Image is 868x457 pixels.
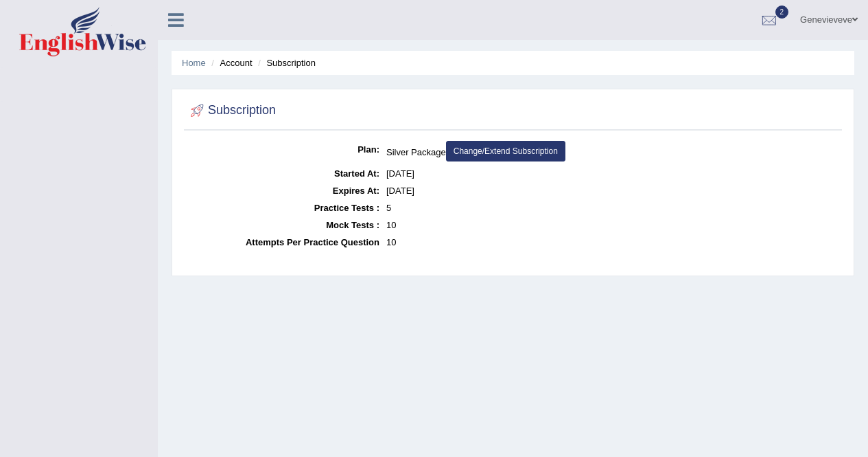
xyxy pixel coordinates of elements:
[775,5,789,19] span: 2
[386,165,838,182] dd: [DATE]
[446,141,565,161] a: Change/Extend Subscription
[187,199,379,216] dt: Practice Tests :
[187,141,379,158] dt: Plan:
[386,141,838,165] dd: Silver Package
[208,56,252,69] li: Account
[386,234,838,251] dd: 10
[255,56,316,69] li: Subscription
[386,199,838,216] dd: 5
[187,234,379,251] dt: Attempts Per Practice Question
[187,182,379,199] dt: Expires At:
[187,100,276,121] h2: Subscription
[182,58,206,68] a: Home
[386,216,838,234] dd: 10
[187,165,379,182] dt: Started At:
[187,216,379,234] dt: Mock Tests :
[386,182,838,199] dd: [DATE]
